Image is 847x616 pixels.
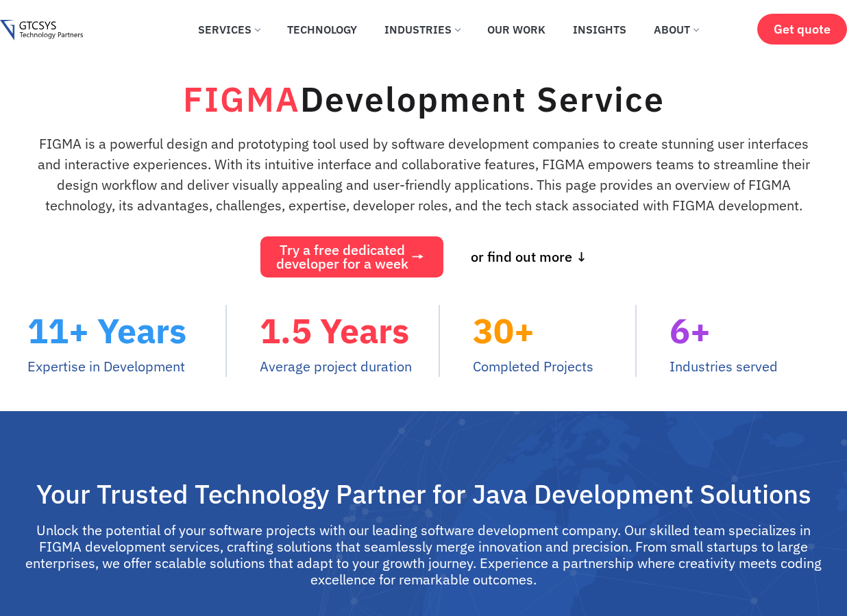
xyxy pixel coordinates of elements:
span: 11+ Years [27,308,186,353]
span: FIGMA [183,77,300,121]
p: Average project duration [260,356,439,377]
a: Insights [563,14,637,45]
iframe: chat widget [587,346,833,554]
a: Our Work [477,14,556,45]
a: Get quote [757,14,847,45]
a: or find out more ↓ [457,236,601,278]
div: FIGMA is a powerful design and prototyping tool used by software development companies to create ... [34,134,813,223]
h2: Your Trusted Technology Partner for Java Development Solutions [14,480,833,508]
span: 6+ [670,308,711,353]
a: Technology [277,14,367,45]
a: About [643,14,709,45]
a: Industries [374,14,470,45]
p: Completed Projects [473,356,635,377]
p: Unlock the potential of your software projects with our leading software development company. Our... [14,522,833,588]
h1: Development Service [183,79,665,120]
span: or find out more ↓ [471,250,587,264]
span: 1.5 Years [260,308,409,353]
iframe: chat widget [789,561,833,602]
span: 30+ [473,308,535,353]
span: Try a free dedicated developer for a week [276,243,408,271]
span: Get quote [774,22,831,36]
a: Try a free dedicateddeveloper for a week [260,236,443,278]
a: Services [188,14,270,45]
p: Expertise in Development [27,356,225,377]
